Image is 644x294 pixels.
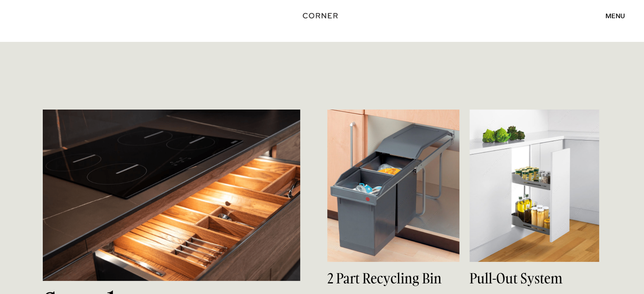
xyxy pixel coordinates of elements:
[605,12,625,19] div: menu
[327,110,459,262] img: Two part recycling bin
[470,110,599,262] img: Pull-out system opened and shown with content inside
[470,271,602,286] h4: Pull-Out System
[327,271,459,286] h4: 2 Part Recycling Bin
[300,10,344,21] a: home
[597,8,625,23] div: menu
[43,110,300,281] img: Cutlery drawer with lighting under the cabinet inside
